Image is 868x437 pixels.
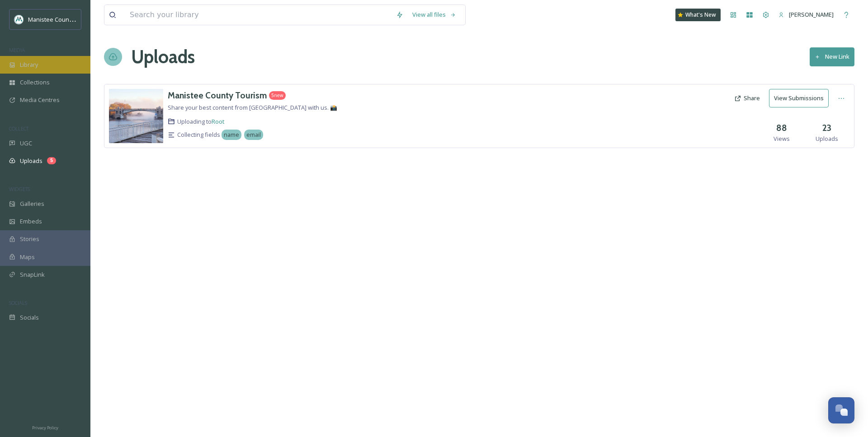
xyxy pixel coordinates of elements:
div: 5 [47,157,56,164]
div: 5 new [269,91,286,100]
button: View Submissions [769,89,829,107]
h3: Manistee County Tourism [168,90,267,101]
span: [PERSON_NAME] [789,10,834,19]
span: Uploads [20,157,42,165]
h3: 88 [776,121,787,135]
img: 87f55c4c-bfc5-4df8-8ea8-8cff4335533c.jpg [109,89,163,143]
span: Collecting fields [177,130,220,139]
span: UGC [20,139,32,148]
span: WIDGETS [9,186,30,192]
a: [PERSON_NAME] [774,6,838,23]
span: Share your best content from [GEOGRAPHIC_DATA] with us. 📸 [168,103,337,112]
button: Open Chat [828,397,854,423]
span: Uploading to [177,117,225,126]
span: SnapLink [20,270,45,279]
span: SOCIALS [9,299,27,306]
a: Root [212,117,225,126]
h3: 23 [822,121,831,135]
span: email [246,130,261,139]
input: Search your library [125,5,392,25]
span: Socials [20,313,39,322]
a: View Submissions [769,89,833,107]
span: Privacy Policy [32,425,58,431]
span: Embeds [20,217,42,226]
a: Privacy Policy [32,422,58,432]
button: New Link [810,47,854,66]
span: Galleries [20,200,44,208]
a: View all files [408,6,461,23]
a: Manistee County Tourism [168,89,267,102]
span: COLLECT [9,125,28,132]
span: Manistee County Tourism [28,15,97,23]
span: Media Centres [20,96,60,104]
span: Maps [20,253,35,261]
a: Uploads [131,43,195,70]
span: MEDIA [9,46,25,53]
a: What's New [675,9,721,21]
span: Views [774,135,790,143]
img: logo.jpeg [14,15,24,24]
span: Library [20,60,38,69]
span: name [224,130,239,139]
button: Share [730,89,764,107]
span: Collections [20,78,50,87]
span: Uploads [816,135,838,143]
span: Stories [20,235,39,243]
